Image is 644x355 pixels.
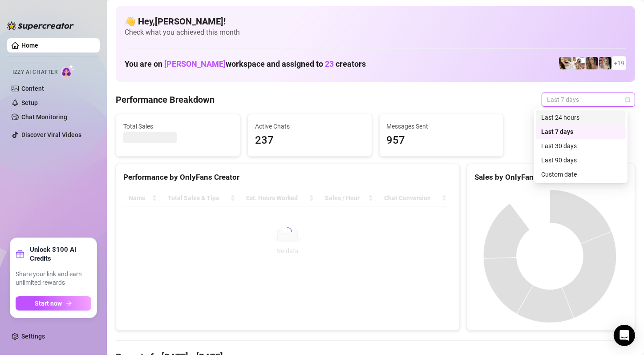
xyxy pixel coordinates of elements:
h4: 👋 Hey, [PERSON_NAME] ! [125,15,626,28]
a: Settings [21,333,45,340]
span: 957 [387,132,496,149]
div: Last 24 hours [536,110,626,125]
div: Last 24 hours [541,113,620,122]
div: Last 90 days [541,155,620,165]
img: AI Chatter [61,65,75,77]
div: Open Intercom Messenger [614,325,635,346]
div: Last 90 days [536,153,626,167]
a: Content [21,85,44,92]
div: Custom date [536,167,626,182]
a: Setup [21,99,38,106]
span: Active Chats [255,121,365,131]
div: Custom date [541,169,620,179]
img: Miss (@misscozypeach) [599,57,612,69]
span: loading [282,226,293,238]
span: Check what you achieved this month [125,28,626,37]
img: Avry (@avryjennerfree) [559,57,571,69]
h1: You are on workspace and assigned to creators [125,59,366,69]
span: 237 [255,132,365,149]
span: 23 [325,59,334,69]
span: calendar [625,97,630,102]
a: Chat Monitoring [21,113,67,121]
span: gift [16,250,24,258]
span: Izzy AI Chatter [12,68,57,77]
span: Total Sales [123,121,233,131]
span: Messages Sent [387,121,496,131]
h4: Performance Breakdown [116,93,215,106]
div: Last 30 days [536,139,626,153]
span: arrow-right [66,300,72,307]
span: [PERSON_NAME] [164,59,226,69]
span: + 19 [614,58,624,68]
div: Sales by OnlyFans Creator [474,171,628,183]
a: Home [21,42,38,49]
div: Last 7 days [536,125,626,139]
span: Share your link and earn unlimited rewards [16,270,91,287]
div: Last 7 days [541,127,620,137]
div: Last 30 days [541,141,620,151]
button: Start nowarrow-right [16,296,91,311]
img: Cody (@heyitscodee) [586,57,598,69]
span: Start now [35,300,62,307]
a: Discover Viral Videos [21,131,81,138]
img: logo-BBDzfeDw.svg [7,21,74,30]
span: Last 7 days [547,93,630,106]
div: Performance by OnlyFans Creator [123,171,452,183]
img: Annie (@anniemiao) [572,57,585,69]
strong: Unlock $100 AI Credits [30,245,91,263]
